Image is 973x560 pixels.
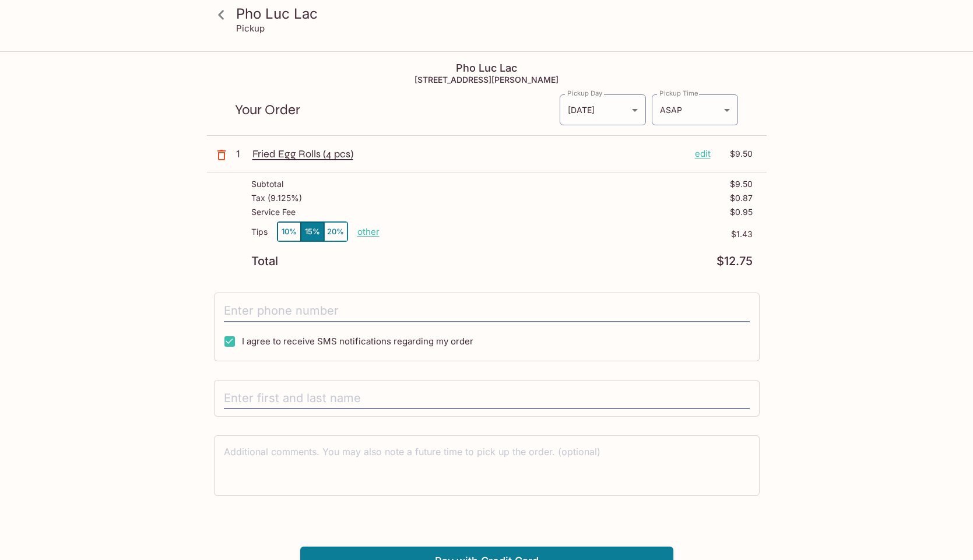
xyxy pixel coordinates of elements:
[236,147,248,160] p: 1
[224,300,750,322] input: Enter phone number
[242,336,473,347] span: I agree to receive SMS notifications regarding my order
[251,256,278,267] p: Total
[324,222,347,241] button: 20%
[252,147,686,160] p: Fried Egg Rolls (4 pcs)
[380,230,753,239] p: $1.43
[251,193,302,203] p: Tax ( 9.125% )
[207,75,767,84] h5: [STREET_ADDRESS][PERSON_NAME]
[236,5,757,23] h3: Pho Luc Lac
[251,227,268,237] p: Tips
[235,104,559,115] p: Your Order
[567,89,602,98] label: Pickup Day
[251,179,283,189] p: Subtotal
[224,388,750,410] input: Enter first and last name
[207,62,767,75] h4: Pho Luc Lac
[718,147,753,160] p: $9.50
[560,94,646,125] div: [DATE]
[278,222,301,241] button: 10%
[730,207,753,217] p: $0.95
[300,515,673,542] iframe: Secure payment button frame
[695,147,711,160] p: edit
[236,23,265,34] p: Pickup
[659,89,698,98] label: Pickup Time
[251,207,296,217] p: Service Fee
[730,179,753,189] p: $9.50
[730,193,753,203] p: $0.87
[716,256,753,267] p: $12.75
[301,222,324,241] button: 15%
[652,94,738,125] div: ASAP
[357,226,380,237] button: other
